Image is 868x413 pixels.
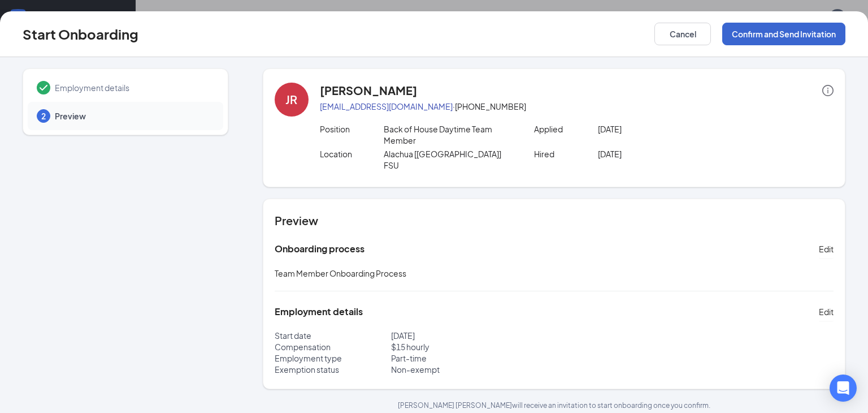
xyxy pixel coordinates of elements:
[275,341,391,352] p: Compensation
[55,110,212,122] span: Preview
[822,85,834,96] span: info-circle
[320,148,384,160] p: Location
[285,92,297,107] div: JR
[320,101,834,112] p: · [PHONE_NUMBER]
[275,330,391,341] p: Start date
[37,81,50,94] svg: Checkmark
[275,268,406,278] span: Team Member Onboarding Process
[263,401,845,410] p: [PERSON_NAME] [PERSON_NAME] will receive an invitation to start onboarding once you confirm.
[384,123,512,146] p: Back of House Daytime Team Member
[830,375,857,402] div: Open Intercom Messenger
[598,148,726,160] p: [DATE]
[598,123,726,135] p: [DATE]
[654,23,711,45] button: Cancel
[320,101,453,111] a: [EMAIL_ADDRESS][DOMAIN_NAME]
[275,306,363,318] h5: Employment details
[534,123,598,135] p: Applied
[23,24,138,44] h3: Start Onboarding
[55,82,212,93] span: Employment details
[320,83,417,98] h4: [PERSON_NAME]
[722,23,845,45] button: Confirm and Send Invitation
[819,243,834,255] span: Edit
[819,303,834,321] button: Edit
[384,148,512,171] p: Alachua [[GEOGRAPHIC_DATA]] FSU
[534,148,598,160] p: Hired
[391,330,554,341] p: [DATE]
[819,240,834,258] button: Edit
[275,243,364,255] h5: Onboarding process
[391,352,554,364] p: Part-time
[275,364,391,375] p: Exemption status
[41,110,46,122] span: 2
[819,306,834,317] span: Edit
[320,123,384,135] p: Position
[391,341,554,352] p: $ 15 hourly
[275,213,834,229] h4: Preview
[275,352,391,364] p: Employment type
[391,364,554,375] p: Non-exempt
